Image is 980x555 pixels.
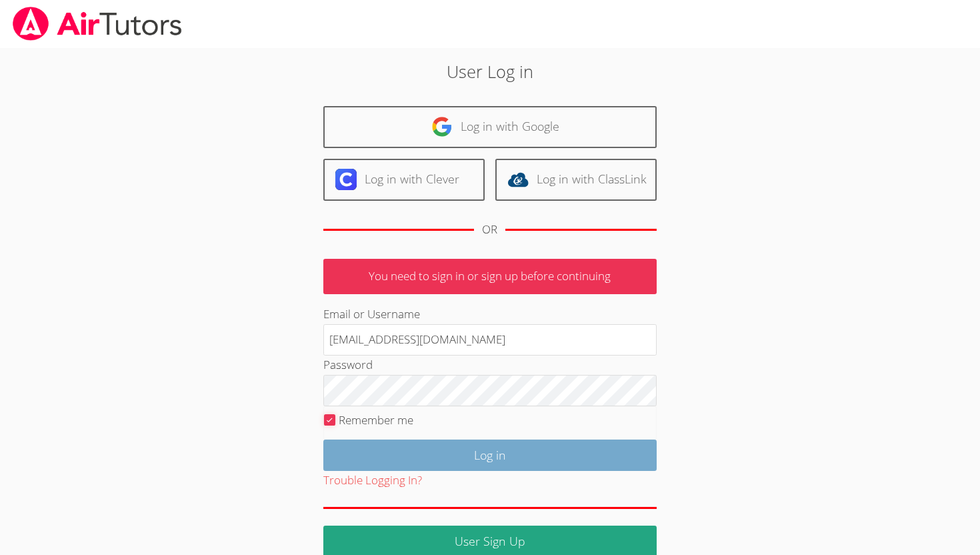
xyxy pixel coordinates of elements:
p: You need to sign in or sign up before continuing [323,259,657,294]
img: clever-logo-6eab21bc6e7a338710f1a6ff85c0baf02591cd810cc4098c63d3a4b26e2feb20.svg [335,169,357,190]
img: google-logo-50288ca7cdecda66e5e0955fdab243c47b7ad437acaf1139b6f446037453330a.svg [431,116,453,137]
a: Log in with Clever [323,159,485,201]
label: Remember me [339,412,413,428]
label: Email or Username [323,306,420,322]
img: airtutors_banner-c4298cdbf04f3fff15de1276eac7730deb9818008684d7c2e4769d2f7ddbe033.png [11,7,183,41]
label: Password [323,357,373,372]
img: classlink-logo-d6bb404cc1216ec64c9a2012d9dc4662098be43eaf13dc465df04b49fa7ab582.svg [507,169,529,190]
button: Trouble Logging In? [323,471,422,490]
a: Log in with ClassLink [495,159,657,201]
a: Log in with Google [323,106,657,148]
h2: User Log in [225,59,755,84]
input: Log in [323,440,657,471]
div: OR [482,220,497,239]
